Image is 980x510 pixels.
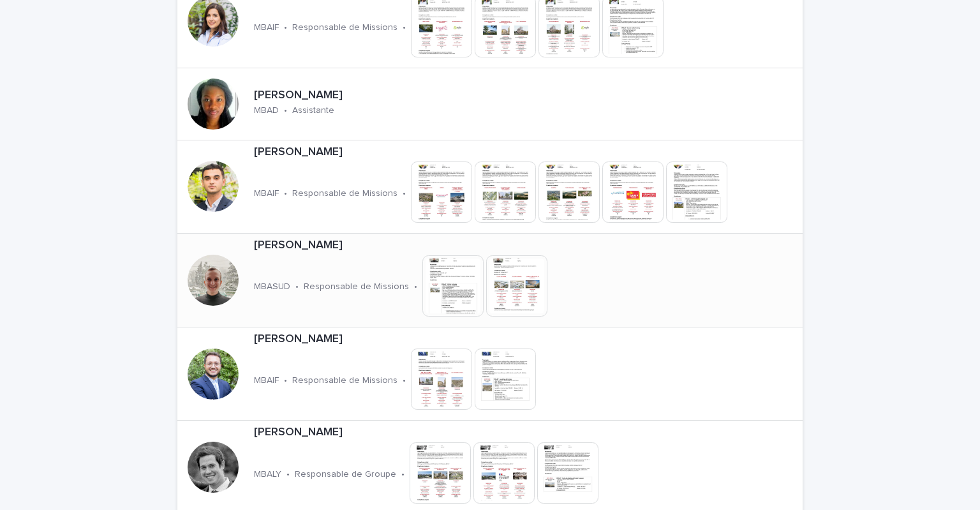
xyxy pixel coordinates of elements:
[304,281,409,292] p: Responsable de Missions
[292,375,397,386] p: Responsable de Missions
[254,333,627,347] p: [PERSON_NAME]
[286,469,290,480] p: •
[254,188,279,199] p: MBAIF
[401,469,405,480] p: •
[177,140,803,234] a: [PERSON_NAME]MBAIF•Responsable de Missions•
[414,281,417,292] p: •
[284,375,287,386] p: •
[254,146,798,160] p: [PERSON_NAME]
[403,22,406,33] p: •
[254,375,279,386] p: MBAIF
[254,89,423,103] p: [PERSON_NAME]
[254,22,279,33] p: MBAIF
[292,105,334,116] p: Assistante
[295,281,299,292] p: •
[254,281,290,292] p: MBASUD
[284,22,287,33] p: •
[254,239,639,253] p: [PERSON_NAME]
[292,188,397,199] p: Responsable de Missions
[284,105,287,116] p: •
[403,375,406,386] p: •
[284,188,287,199] p: •
[254,426,690,440] p: [PERSON_NAME]
[295,469,396,480] p: Responsable de Groupe
[177,68,803,140] a: [PERSON_NAME]MBAD•Assistante
[177,234,803,327] a: [PERSON_NAME]MBASUD•Responsable de Missions•
[177,327,803,421] a: [PERSON_NAME]MBAIF•Responsable de Missions•
[403,188,406,199] p: •
[292,22,397,33] p: Responsable de Missions
[254,105,279,116] p: MBAD
[254,469,281,480] p: MBALY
